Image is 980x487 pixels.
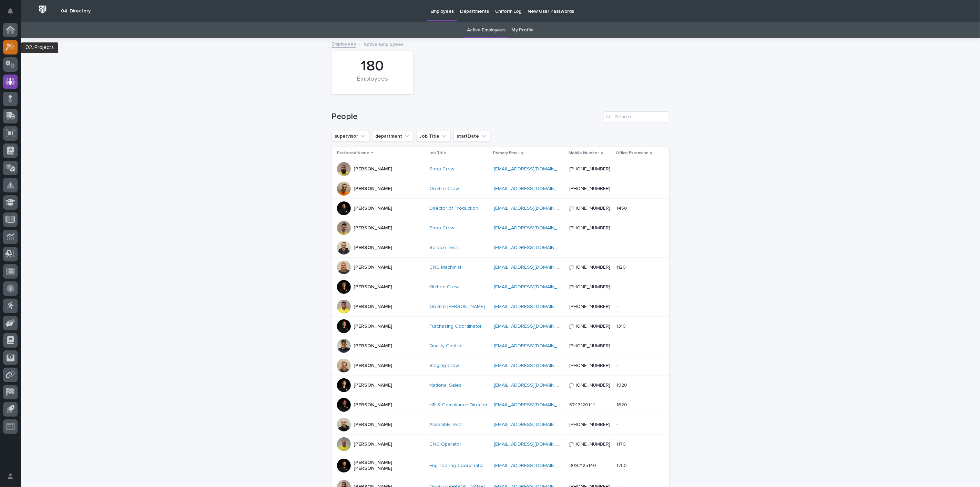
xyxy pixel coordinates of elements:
[331,131,369,142] button: supervisor
[512,22,534,38] a: My Profile
[331,277,669,297] tr: [PERSON_NAME]Kitchen Crew [EMAIL_ADDRESS][DOMAIN_NAME] [PHONE_NUMBER]--
[429,304,485,310] a: On-Site [PERSON_NAME]
[616,204,629,211] p: 1450
[494,226,572,230] a: [EMAIL_ADDRESS][DOMAIN_NAME]
[570,285,611,289] a: [PHONE_NUMBER]
[570,265,611,270] a: [PHONE_NUMBER]
[331,297,669,317] tr: [PERSON_NAME]On-Site [PERSON_NAME] [EMAIL_ADDRESS][DOMAIN_NAME] [PHONE_NUMBER]--
[494,463,572,468] a: [EMAIL_ADDRESS][DOMAIN_NAME]
[354,422,392,428] p: [PERSON_NAME]
[570,186,611,191] a: [PHONE_NUMBER]
[354,402,392,408] p: [PERSON_NAME]
[570,383,611,388] a: [PHONE_NUMBER]
[354,304,392,310] p: [PERSON_NAME]
[429,166,454,172] a: Shop Crew
[570,442,611,447] a: [PHONE_NUMBER]
[604,111,669,122] input: Search
[493,149,520,157] p: Primary Email
[331,258,669,277] tr: [PERSON_NAME]CNC Machinist [EMAIL_ADDRESS][DOMAIN_NAME] [PHONE_NUMBER]11201120
[331,199,669,218] tr: [PERSON_NAME]Director of Production [EMAIL_ADDRESS][DOMAIN_NAME] [PHONE_NUMBER]14501450
[494,442,572,447] a: [EMAIL_ADDRESS][DOMAIN_NAME]
[354,265,392,270] p: [PERSON_NAME]
[354,324,392,329] p: [PERSON_NAME]
[616,381,629,388] p: 1920
[570,226,611,230] a: [PHONE_NUMBER]
[616,185,619,192] p: -
[354,186,392,192] p: [PERSON_NAME]
[616,342,619,349] p: -
[61,8,91,14] h2: 04. Directory
[354,206,392,211] p: [PERSON_NAME]
[616,440,627,447] p: 1170
[429,422,462,428] a: Assembly Tech
[570,402,595,407] a: 5743120141
[429,245,458,251] a: Service Tech
[494,245,572,250] a: [EMAIL_ADDRESS][DOMAIN_NAME]
[467,22,506,38] a: Active Employees
[616,361,619,369] p: -
[616,322,627,329] p: 1310
[616,401,629,408] p: 1620
[616,263,627,270] p: 1120
[494,265,572,270] a: [EMAIL_ADDRESS][DOMAIN_NAME]
[494,383,572,388] a: [EMAIL_ADDRESS][DOMAIN_NAME]
[331,356,669,376] tr: [PERSON_NAME]Staging Crew [EMAIL_ADDRESS][DOMAIN_NAME] [PHONE_NUMBER]--
[494,402,572,407] a: [EMAIL_ADDRESS][DOMAIN_NAME]
[494,363,572,368] a: [EMAIL_ADDRESS][DOMAIN_NAME]
[354,284,392,290] p: [PERSON_NAME]
[570,206,611,211] a: [PHONE_NUMBER]
[331,179,669,199] tr: [PERSON_NAME]On-Site Crew [EMAIL_ADDRESS][DOMAIN_NAME] [PHONE_NUMBER]--
[494,186,572,191] a: [EMAIL_ADDRESS][DOMAIN_NAME]
[343,58,402,75] div: 180
[354,460,422,471] p: [PERSON_NAME] [PERSON_NAME]
[331,112,601,122] h1: People
[331,218,669,238] tr: [PERSON_NAME]Shop Crew [EMAIL_ADDRESS][DOMAIN_NAME] [PHONE_NUMBER]--
[429,363,459,369] a: Staging Crew
[570,324,611,329] a: [PHONE_NUMBER]
[337,149,369,157] p: Preferred Name
[331,40,356,48] a: Employees
[429,186,459,192] a: On-Site Crew
[616,283,619,290] p: -
[354,166,392,172] p: [PERSON_NAME]
[570,422,611,427] a: [PHONE_NUMBER]
[429,382,461,388] a: National Sales
[616,243,619,251] p: -
[354,245,392,251] p: [PERSON_NAME]
[429,441,461,447] a: CNC Operator
[331,395,669,415] tr: [PERSON_NAME]HR & Compliance Director [EMAIL_ADDRESS][DOMAIN_NAME] 574312014116201620
[570,167,611,171] a: [PHONE_NUMBER]
[429,343,462,349] a: Quality Control
[616,149,649,157] p: Office Extension
[429,206,478,211] a: Director of Production
[372,131,414,142] button: department
[9,8,18,19] div: Notifications
[331,336,669,356] tr: [PERSON_NAME]Quality Control [EMAIL_ADDRESS][DOMAIN_NAME] [PHONE_NUMBER]--
[616,302,619,310] p: -
[429,284,459,290] a: Kitchen Crew
[364,40,404,48] p: Active Employees
[331,238,669,258] tr: [PERSON_NAME]Service Tech [EMAIL_ADDRESS][DOMAIN_NAME] --
[616,461,628,469] p: 1750
[36,3,49,16] img: Workspace Logo
[570,463,596,468] a: 3092125140
[354,382,392,388] p: [PERSON_NAME]
[429,463,484,469] a: Engineering Coordinator
[331,317,669,336] tr: [PERSON_NAME]Purchasing Coordinator [EMAIL_ADDRESS][DOMAIN_NAME] [PHONE_NUMBER]13101310
[570,363,611,368] a: [PHONE_NUMBER]
[494,206,572,211] a: [EMAIL_ADDRESS][DOMAIN_NAME]
[429,402,488,408] a: HR & Compliance Director
[331,454,669,477] tr: [PERSON_NAME] [PERSON_NAME]Engineering Coordinator [EMAIL_ADDRESS][DOMAIN_NAME] 309212514017501750
[416,131,451,142] button: Job Title
[429,149,446,157] p: Job Title
[616,165,619,172] p: -
[494,167,572,171] a: [EMAIL_ADDRESS][DOMAIN_NAME]
[494,324,572,329] a: [EMAIL_ADDRESS][DOMAIN_NAME]
[354,343,392,349] p: [PERSON_NAME]
[616,420,619,428] p: -
[3,4,18,19] button: Notifications
[331,376,669,395] tr: [PERSON_NAME]National Sales [EMAIL_ADDRESS][DOMAIN_NAME] [PHONE_NUMBER]19201920
[354,441,392,447] p: [PERSON_NAME]
[354,225,392,231] p: [PERSON_NAME]
[494,422,572,427] a: [EMAIL_ADDRESS][DOMAIN_NAME]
